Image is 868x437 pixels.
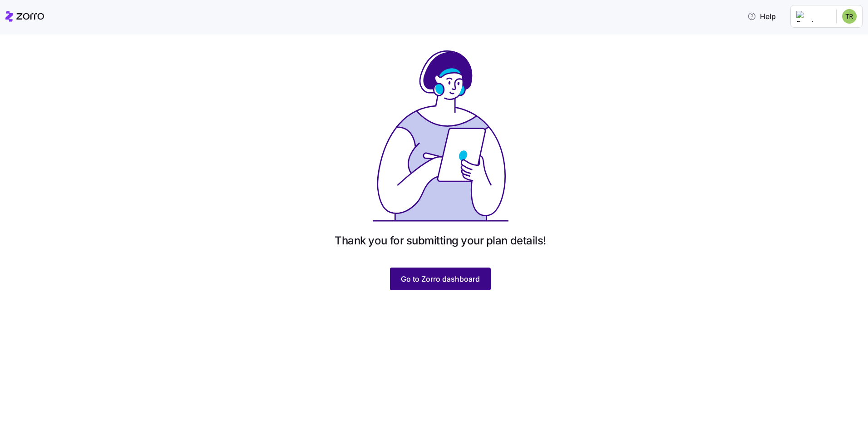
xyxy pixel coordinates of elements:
img: Employer logo [796,11,829,22]
span: Go to Zorro dashboard [401,273,480,284]
button: Help [740,7,783,25]
span: Help [747,11,776,22]
h1: Thank you for submitting your plan details! [335,233,546,248]
img: e04211a3d3d909768c53a8854c69d373 [842,9,857,24]
button: Go to Zorro dashboard [390,268,491,290]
